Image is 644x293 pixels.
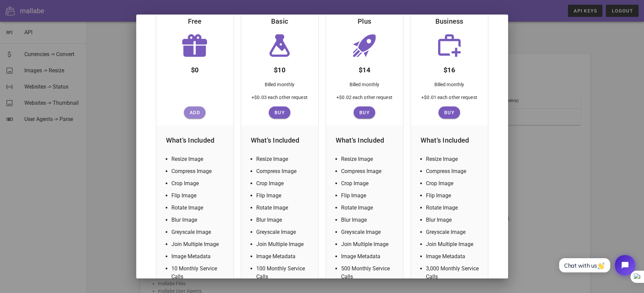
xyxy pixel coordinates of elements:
div: +$0.03 each other request [246,94,313,106]
div: +$0.01 each other request [416,94,483,106]
div: Billed monthly [429,78,470,94]
div: Business [430,10,469,32]
div: Billed monthly [344,78,385,94]
div: +$0.02 each other request [331,94,398,106]
li: Crop Image [256,179,311,188]
span: Buy [441,110,457,115]
li: Greyscale Image [171,228,226,236]
li: Resize Image [256,155,311,163]
div: Free [183,10,207,32]
li: Compress Image [341,167,396,175]
iframe: Tidio Chat [552,249,641,281]
li: 3,000 Monthly Service Calls [426,265,481,281]
button: Buy [354,106,375,119]
div: $14 [353,59,376,78]
li: Flip Image [171,192,226,200]
span: Buy [356,110,373,115]
button: Add [184,106,206,119]
div: What's Included [161,129,229,151]
li: Image Metadata [426,252,481,261]
li: Flip Image [341,192,396,200]
li: Rotate Image [171,204,226,212]
li: Blur Image [426,216,481,224]
li: Greyscale Image [256,228,311,236]
span: Add [187,110,203,115]
li: Greyscale Image [341,228,396,236]
li: Compress Image [171,167,226,175]
li: Rotate Image [341,204,396,212]
li: Image Metadata [171,252,226,261]
div: $16 [438,59,460,78]
li: Join Multiple Image [256,240,311,248]
li: Compress Image [256,167,311,175]
li: 10 Monthly Service Calls [171,265,226,281]
li: 100 Monthly Service Calls [256,265,311,281]
div: Plus [352,10,377,32]
div: $10 [268,59,291,78]
li: Resize Image [426,155,481,163]
span: Buy [271,110,288,115]
button: Buy [269,106,290,119]
div: $0 [186,59,204,78]
div: What's Included [330,129,399,151]
li: Blur Image [341,216,396,224]
li: Crop Image [426,179,481,188]
li: Image Metadata [256,252,311,261]
li: Rotate Image [256,204,311,212]
li: Join Multiple Image [341,240,396,248]
li: Crop Image [171,179,226,188]
li: Greyscale Image [426,228,481,236]
li: Flip Image [256,192,311,200]
li: Rotate Image [426,204,481,212]
li: Crop Image [341,179,396,188]
li: 500 Monthly Service Calls [341,265,396,281]
li: Image Metadata [341,252,396,261]
li: Blur Image [256,216,311,224]
li: Resize Image [171,155,226,163]
li: Join Multiple Image [426,240,481,248]
div: What's Included [245,129,314,151]
div: Basic [266,10,293,32]
li: Flip Image [426,192,481,200]
button: Buy [438,106,460,119]
li: Join Multiple Image [171,240,226,248]
div: Billed monthly [259,78,300,94]
li: Blur Image [171,216,226,224]
li: Compress Image [426,167,481,175]
li: Resize Image [341,155,396,163]
div: What's Included [415,129,484,151]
